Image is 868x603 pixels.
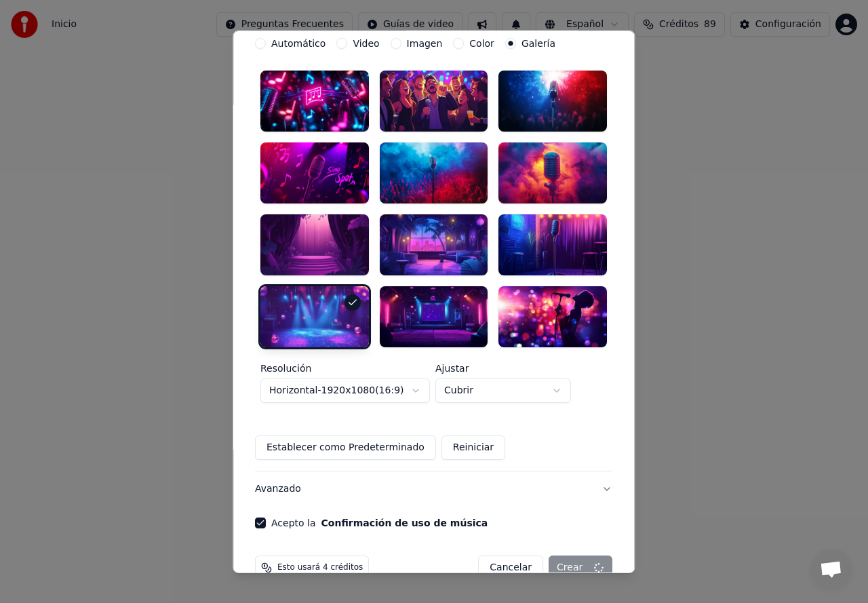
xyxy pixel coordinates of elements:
[479,556,544,580] button: Cancelar
[255,435,436,460] button: Establecer como Predeterminado
[407,39,443,48] label: Imagen
[255,471,612,507] button: Avanzado
[441,435,505,460] button: Reiniciar
[321,518,488,528] button: Acepto la
[435,364,571,373] label: Ajustar
[260,364,430,373] label: Resolución
[470,39,495,48] label: Color
[271,39,325,48] label: Automático
[271,518,488,528] label: Acepto la
[521,39,555,48] label: Galería
[255,38,612,470] div: VideoPersonalizar video de karaoke: usar imagen, video o color
[277,562,363,573] span: Esto usará 4 créditos
[353,39,380,48] label: Video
